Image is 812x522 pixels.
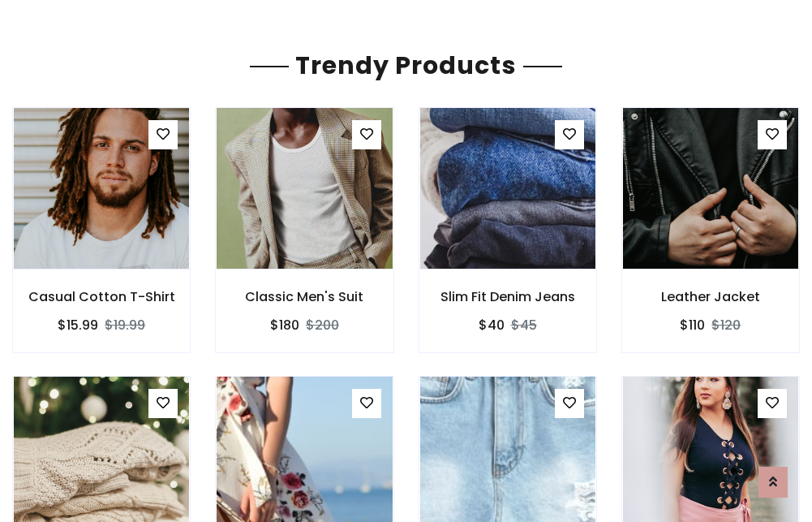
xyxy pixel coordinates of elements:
h6: Casual Cotton T-Shirt [13,289,190,304]
h6: $40 [479,317,505,333]
span: Trendy Products [289,48,523,83]
h6: Leather Jacket [622,289,799,304]
h6: Slim Fit Denim Jeans [419,289,596,304]
del: $45 [511,316,537,334]
h6: $110 [680,317,705,333]
h6: Classic Men's Suit [216,289,393,304]
h6: $15.99 [58,317,98,333]
del: $120 [711,316,741,334]
del: $200 [306,316,339,334]
del: $19.99 [105,316,145,334]
h6: $180 [270,317,299,333]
